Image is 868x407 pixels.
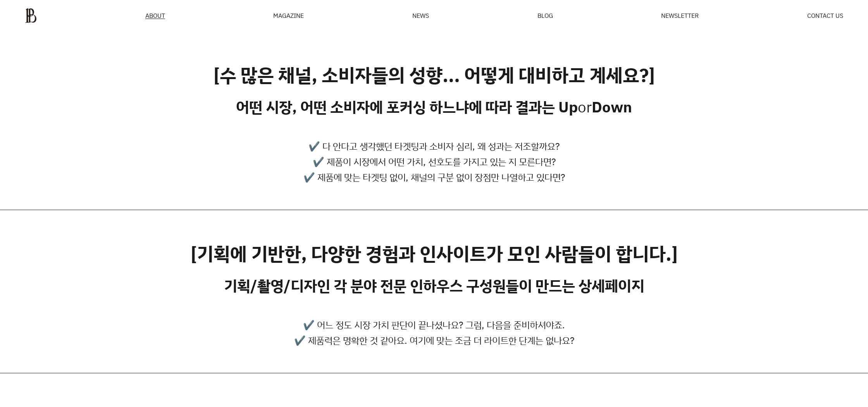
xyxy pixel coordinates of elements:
[661,12,699,19] a: NEWSLETTER
[412,12,429,19] a: NEWS
[273,12,304,19] div: MAGAZINE
[236,98,632,116] h3: 어떤 시장, 어떤 소비자에 포커싱 하느냐에 따라 결과는 Up Down
[303,138,565,185] p: ✔️ 다 안다고 생각했던 타겟팅과 소비자 심리, 왜 성과는 저조할까요? ✔️ 제품이 시장에서 어떤 가치, 선호도를 가지고 있는 지 모른다면? ✔️ 제품에 맞는 타겟팅 없이, ...
[578,97,592,117] span: or
[25,8,37,23] img: ba379d5522eb3.png
[537,12,553,19] a: BLOG
[807,12,843,19] a: CONTACT US
[191,243,678,265] h2: [기획에 기반한, 다양한 경험과 인사이트가 모인 사람들이 합니다.]
[294,317,574,348] p: ✔️ 어느 정도 시장 가치 판단이 끝나셨나요? 그럼, 다음을 준비하셔야죠. ✔️ 제품력은 명확한 것 같아요. 여기에 맞는 조금 더 라이트한 단계는 없나요?
[145,12,165,19] span: ABOUT
[214,64,655,86] h2: [수 많은 채널, 소비자들의 성향... 어떻게 대비하고 계세요?]
[224,277,644,295] h3: 기획/촬영/디자인 각 분야 전문 인하우스 구성원들이 만드는 상세페이지
[145,12,165,19] a: ABOUT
